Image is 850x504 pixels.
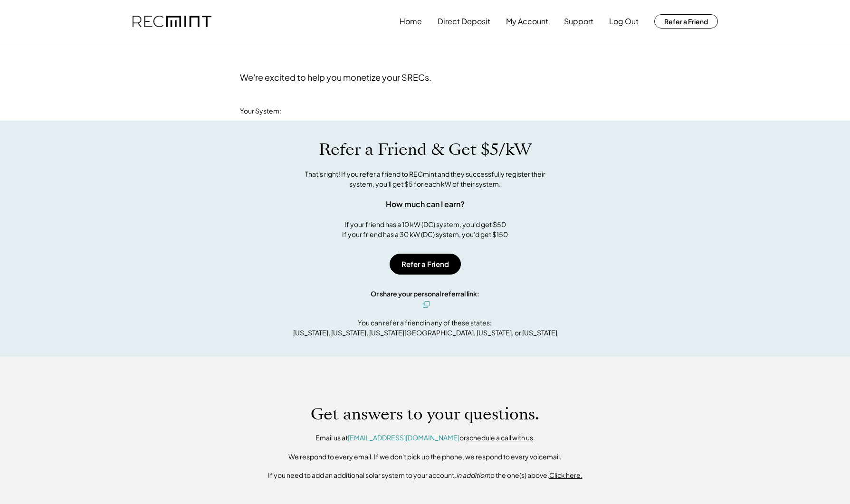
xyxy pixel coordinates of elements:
[288,452,562,462] div: We respond to every email. If we don't pick up the phone, we respond to every voicemail.
[390,254,461,275] button: Refer a Friend
[311,404,539,424] h1: Get answers to your questions.
[420,299,432,310] button: click to copy
[315,433,535,443] div: Email us at or .
[348,433,459,442] a: [EMAIL_ADDRESS][DOMAIN_NAME]
[609,12,639,31] button: Log Out
[438,12,490,31] button: Direct Deposit
[549,471,583,479] u: Click here.
[293,318,557,338] div: You can refer a friend in any of these states: [US_STATE], [US_STATE], [US_STATE][GEOGRAPHIC_DATA...
[400,12,422,31] button: Home
[240,106,281,116] div: Your System:
[386,199,465,210] div: How much can I earn?
[654,14,718,29] button: Refer a Friend
[240,72,431,83] div: We're excited to help you monetize your SRECs.
[342,219,508,239] div: If your friend has a 10 kW (DC) system, you'd get $50 If your friend has a 30 kW (DC) system, you...
[133,16,211,28] img: recmint-logotype%403x.png
[564,12,593,31] button: Support
[268,471,583,480] div: If you need to add an additional solar system to your account, to the one(s) above,
[456,471,488,479] em: in addition
[295,169,556,189] div: That's right! If you refer a friend to RECmint and they successfully register their system, you'l...
[506,12,548,31] button: My Account
[319,140,532,160] h1: Refer a Friend & Get $5/kW
[371,289,479,299] div: Or share your personal referral link:
[466,433,533,442] a: schedule a call with us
